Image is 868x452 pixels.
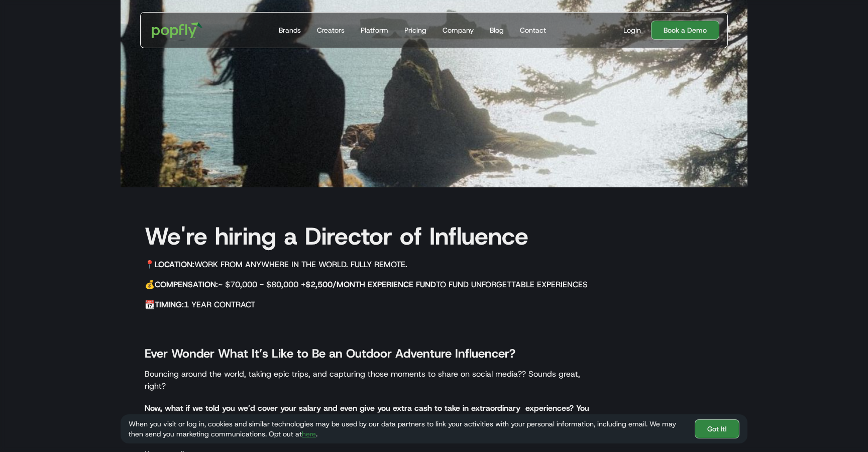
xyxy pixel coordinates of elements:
[400,13,430,48] a: Pricing
[145,368,603,392] p: Bouncing around the world, taking epic trips, and capturing those moments to share on social medi...
[305,279,436,290] strong: $2,500/month Experience Fund
[317,25,345,35] div: Creators
[404,25,426,35] div: Pricing
[313,13,349,48] a: Creators
[520,25,546,35] div: Contact
[361,25,388,35] div: Platform
[443,25,474,35] div: Company
[145,221,603,251] h1: We're hiring a Director of Influence
[623,25,641,35] div: Login
[145,15,209,45] a: home
[651,21,719,40] a: Book a Demo
[145,317,603,329] p: ‍
[302,429,316,438] a: here
[357,13,392,48] a: Platform
[145,403,598,437] strong: Now, what if we told you we’d cover your salary and even give you extra cash to take in extraordi...
[145,279,603,291] h5: 💰 ~ $70,000 - $80,000 + to fund unforgettable experiences
[490,25,504,35] div: Blog
[145,346,515,362] strong: Ever Wonder What It’s Like to Be an Outdoor Adventure Influencer?
[155,279,218,290] strong: Compensation:
[695,419,739,438] a: Got It!
[439,13,478,48] a: Company
[516,13,550,48] a: Contact
[275,13,305,48] a: Brands
[145,259,603,271] h5: 📍 Work from anywhere in the world. Fully remote.
[155,299,184,310] strong: Timing:
[619,25,645,35] a: Login
[129,419,687,439] div: When you visit or log in, cookies and similar technologies may be used by our data partners to li...
[279,25,301,35] div: Brands
[486,13,508,48] a: Blog
[145,299,603,311] h5: 📆 1 year contract
[155,259,194,270] strong: Location:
